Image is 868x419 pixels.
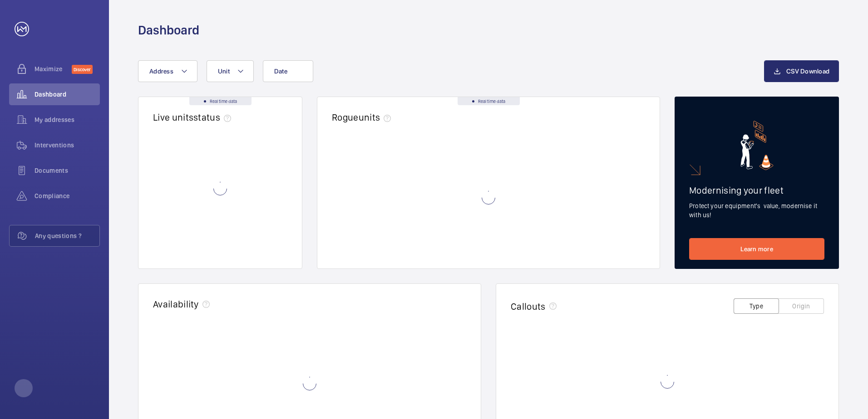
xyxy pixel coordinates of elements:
h2: Rogue [332,112,395,123]
span: CSV Download [786,68,829,75]
span: Compliance [35,191,100,200]
span: status [193,112,235,123]
span: Maximize [35,64,72,73]
button: Date [263,60,313,82]
h2: Callouts [511,301,546,312]
h2: Live units [153,112,235,123]
span: Date [274,68,287,75]
h2: Modernising your fleet [689,185,824,196]
div: Real time data [189,97,252,105]
span: Dashboard [35,90,100,99]
button: Type [734,298,779,314]
span: units [359,112,395,123]
span: Interventions [35,141,100,150]
button: CSV Download [764,60,839,82]
button: Origin [779,298,824,314]
span: Discover [72,65,93,74]
p: Protect your equipment's value, modernise it with us! [689,201,824,219]
span: Documents [35,166,100,175]
span: Any questions ? [35,231,99,240]
h2: Availability [153,298,199,310]
div: Real time data [458,97,520,105]
img: marketing-card.svg [740,121,774,170]
span: Unit [218,68,230,75]
span: Address [149,68,173,75]
h1: Dashboard [138,22,199,39]
button: Unit [207,60,254,82]
button: Address [138,60,197,82]
a: Learn more [689,238,824,260]
span: My addresses [35,115,100,124]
